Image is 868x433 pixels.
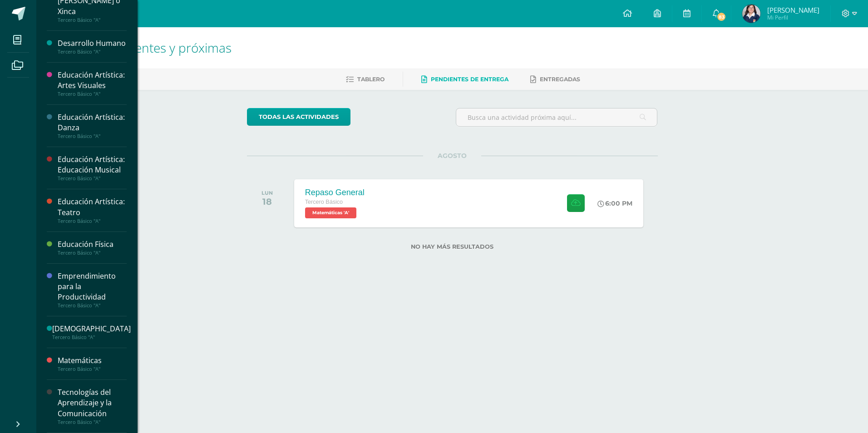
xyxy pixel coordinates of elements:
[58,17,127,23] div: Tercero Básico "A"
[716,12,726,22] span: 83
[58,387,127,425] a: Tecnologías del Aprendizaje y la ComunicaciónTercero Básico "A"
[456,108,657,126] input: Busca una actividad próxima aquí...
[597,199,632,207] div: 6:00 PM
[58,355,127,372] a: MatemáticasTercero Básico "A"
[52,324,131,340] a: [DEMOGRAPHIC_DATA]Tercero Básico "A"
[58,218,127,224] div: Tercero Básico "A"
[421,72,508,87] a: Pendientes de entrega
[431,76,508,83] span: Pendientes de entrega
[247,108,350,126] a: todas las Actividades
[58,91,127,97] div: Tercero Básico "A"
[58,133,127,139] div: Tercero Básico "A"
[58,175,127,182] div: Tercero Básico "A"
[52,324,131,334] div: [DEMOGRAPHIC_DATA]
[58,387,127,418] div: Tecnologías del Aprendizaje y la Comunicación
[742,5,760,23] img: 067751ae98dcbabc3ba6d592e166cf8b.png
[58,70,127,97] a: Educación Artística: Artes VisualesTercero Básico "A"
[58,112,127,133] div: Educación Artística: Danza
[58,271,127,309] a: Emprendimiento para la ProductividadTercero Básico "A"
[58,154,127,182] a: Educación Artística: Educación MusicalTercero Básico "A"
[58,197,127,224] a: Educación Artística: TeatroTercero Básico "A"
[305,199,343,205] span: Tercero Básico
[58,70,127,91] div: Educación Artística: Artes Visuales
[247,243,658,250] label: No hay más resultados
[47,39,232,56] span: Actividades recientes y próximas
[305,188,365,197] div: Repaso General
[530,72,580,87] a: Entregadas
[423,152,481,160] span: AGOSTO
[261,190,273,196] div: LUN
[767,5,819,15] span: [PERSON_NAME]
[58,250,127,256] div: Tercero Básico "A"
[58,154,127,175] div: Educación Artística: Educación Musical
[540,76,580,83] span: Entregadas
[52,334,131,340] div: Tercero Básico "A"
[58,239,127,250] div: Educación Física
[58,366,127,372] div: Tercero Básico "A"
[58,355,127,366] div: Matemáticas
[767,14,819,21] span: Mi Perfil
[58,38,127,55] a: Desarrollo HumanoTercero Básico "A"
[58,112,127,139] a: Educación Artística: DanzaTercero Básico "A"
[58,271,127,302] div: Emprendimiento para la Productividad
[305,207,356,218] span: Matemáticas 'A'
[58,49,127,55] div: Tercero Básico "A"
[58,239,127,256] a: Educación FísicaTercero Básico "A"
[58,302,127,309] div: Tercero Básico "A"
[58,197,127,217] div: Educación Artística: Teatro
[357,76,385,83] span: Tablero
[58,419,127,425] div: Tercero Básico "A"
[58,38,127,49] div: Desarrollo Humano
[261,196,273,207] div: 18
[346,72,385,87] a: Tablero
